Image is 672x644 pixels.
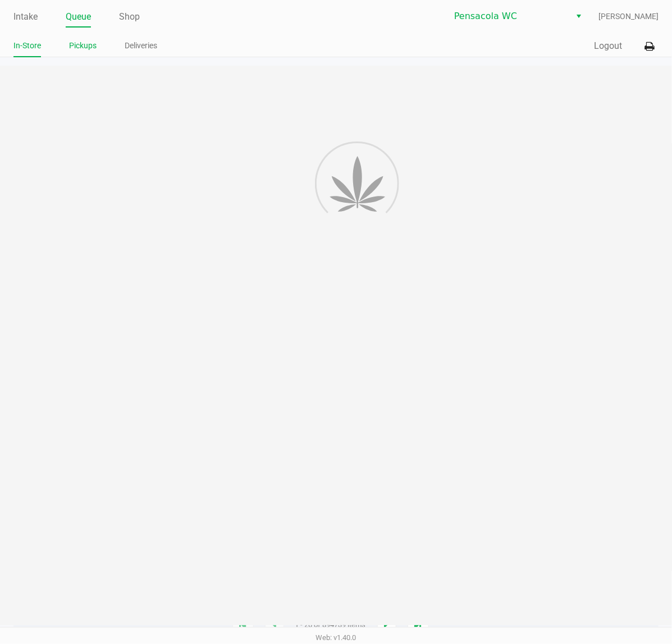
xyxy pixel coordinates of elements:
[125,39,157,53] a: Deliveries
[598,11,659,22] span: [PERSON_NAME]
[119,9,140,25] a: Shop
[13,39,41,53] a: In-Store
[570,6,587,26] button: Select
[13,9,38,25] a: Intake
[69,39,97,53] a: Pickups
[316,633,356,642] span: Web: v1.40.0
[454,10,564,23] span: Pensacola WC
[66,9,91,25] a: Queue
[594,39,622,53] button: Logout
